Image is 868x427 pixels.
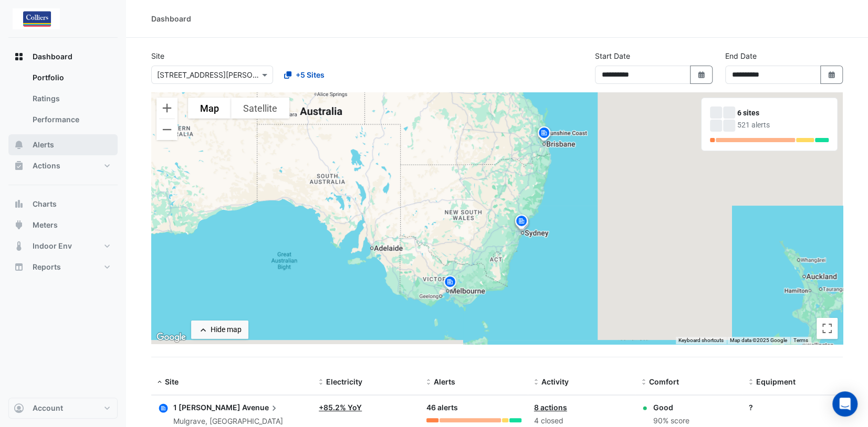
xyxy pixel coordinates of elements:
span: Equipment [756,377,796,386]
button: Zoom in [156,98,177,119]
span: Alerts [434,377,455,386]
button: Zoom out [156,119,177,140]
img: Company Logo [13,8,60,29]
div: Good [653,402,689,413]
label: Site [151,50,164,61]
app-icon: Dashboard [14,51,24,62]
span: Meters [33,220,58,230]
img: Google [154,330,189,344]
img: site-pin.svg [514,215,530,233]
button: Dashboard [8,46,118,67]
span: Reports [33,262,61,272]
span: Alerts [33,140,54,150]
span: Comfort [649,377,678,386]
span: Avenue [242,402,279,413]
span: Map data ©2025 Google [730,337,787,343]
button: Reports [8,257,118,277]
button: Show satellite imagery [231,98,289,119]
app-icon: Meters [14,220,24,230]
a: Portfolio [24,67,118,88]
button: Show street map [188,98,231,119]
app-icon: Indoor Env [14,241,24,251]
span: Site [165,377,179,386]
div: 90% score [653,415,689,427]
span: Indoor Env [33,241,72,251]
span: Activity [541,377,569,386]
label: Start Date [595,50,630,61]
span: Charts [33,199,57,209]
div: Dashboard [151,13,191,24]
button: Actions [8,155,118,176]
app-icon: Reports [14,262,24,272]
a: 8 actions [534,403,567,412]
button: Charts [8,194,118,215]
app-icon: Alerts [14,140,24,150]
img: site-pin.svg [513,213,530,232]
fa-icon: Select Date [827,70,836,79]
a: Terms (opens in new tab) [793,337,808,343]
label: End Date [725,50,757,61]
div: Hide map [211,324,242,335]
button: Toggle fullscreen view [817,318,838,339]
div: 46 alerts [426,402,521,414]
button: Indoor Env [8,236,118,257]
app-icon: Charts [14,199,24,209]
div: 521 alerts [737,120,829,131]
app-icon: Actions [14,161,24,171]
fa-icon: Select Date [697,70,706,79]
div: Open Intercom Messenger [832,391,857,417]
div: 6 sites [737,108,829,119]
span: Electricity [326,377,362,386]
button: Hide map [191,321,248,339]
span: 1 [PERSON_NAME] [173,403,240,412]
img: site-pin.svg [536,125,552,144]
button: Account [8,398,118,419]
span: Actions [33,161,60,171]
a: +85.2% YoY [319,403,362,412]
div: 4 closed [534,415,629,427]
button: Alerts [8,134,118,155]
a: Performance [24,109,118,130]
div: Dashboard [8,67,118,134]
span: +5 Sites [296,69,325,80]
span: Dashboard [33,51,72,62]
a: Ratings [24,88,118,109]
button: +5 Sites [277,66,331,84]
button: Keyboard shortcuts [678,337,724,344]
button: Meters [8,215,118,236]
div: ? [749,402,844,413]
a: Open this area in Google Maps (opens a new window) [154,330,189,344]
span: Account [33,403,63,413]
img: site-pin.svg [442,274,458,293]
